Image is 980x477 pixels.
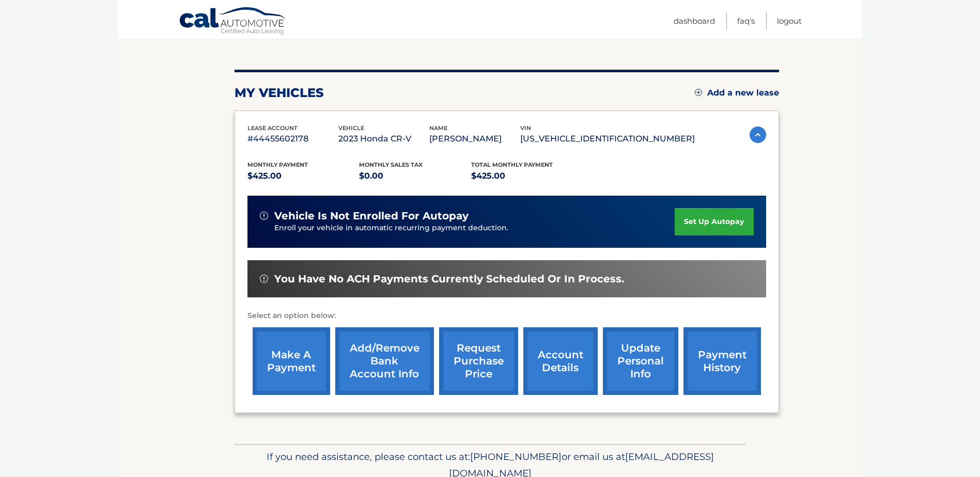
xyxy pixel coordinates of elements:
[253,327,330,395] a: make a payment
[359,161,423,168] span: Monthly sales Tax
[247,124,298,132] span: lease account
[260,275,268,283] img: alert-white.svg
[470,451,562,463] span: [PHONE_NUMBER]
[695,89,702,96] img: add.svg
[683,327,761,395] a: payment history
[338,132,429,146] p: 2023 Honda CR-V
[335,327,434,395] a: Add/Remove bank account info
[359,169,471,183] p: $0.00
[179,7,287,37] a: Cal Automotive
[695,88,779,98] a: Add a new lease
[247,169,360,183] p: $425.00
[274,210,469,222] span: vehicle is not enrolled for autopay
[520,124,531,132] span: vin
[235,85,324,101] h2: my vehicles
[777,12,802,29] a: Logout
[260,212,268,220] img: alert-white.svg
[675,208,753,235] a: set up autopay
[603,327,678,395] a: update personal info
[429,132,520,146] p: [PERSON_NAME]
[274,273,624,285] span: You have no ACH payments currently scheduled or in process.
[429,124,447,132] span: name
[247,161,308,168] span: Monthly Payment
[471,169,583,183] p: $425.00
[750,126,766,143] img: accordion-active.svg
[737,12,755,29] a: FAQ's
[338,124,364,132] span: vehicle
[471,161,553,168] span: Total Monthly Payment
[439,327,518,395] a: request purchase price
[674,12,715,29] a: Dashboard
[274,222,675,234] p: Enroll your vehicle in automatic recurring payment deduction.
[523,327,598,395] a: account details
[520,132,695,146] p: [US_VEHICLE_IDENTIFICATION_NUMBER]
[247,132,338,146] p: #44455602178
[247,310,766,322] p: Select an option below:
